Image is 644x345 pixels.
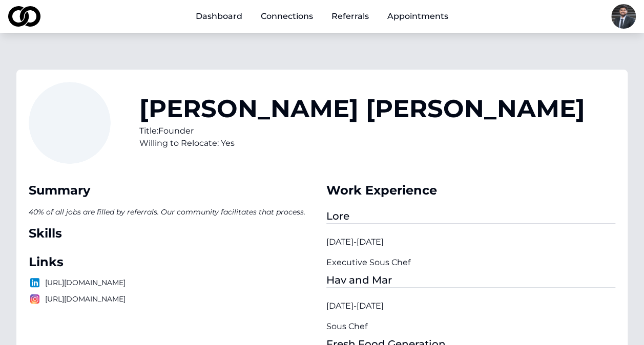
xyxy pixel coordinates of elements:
nav: Main [188,6,456,27]
a: Referrals [323,6,377,27]
div: [DATE] - [DATE] [326,236,616,248]
div: Links [29,254,318,270]
div: Hav and Mar [326,273,616,288]
a: Dashboard [188,6,251,27]
img: logo [29,293,41,305]
img: logo [29,276,41,289]
div: Summary [29,182,318,199]
div: Title: Founder [139,125,585,137]
div: [DATE] - [DATE] [326,300,616,312]
div: Lore [326,209,616,224]
div: Skills [29,225,318,242]
p: [URL][DOMAIN_NAME] [29,276,318,289]
img: 1fc999bf-d08f-4676-afb8-4e7aaa54bd13-Bhardwaj_Aryan%20_1_-profile_picture.jpg [611,4,636,29]
div: Sous Chef [326,320,616,333]
p: 40% of all jobs are filled by referrals. Our community facilitates that process. [29,205,318,219]
p: [URL][DOMAIN_NAME] [29,293,318,305]
div: Work Experience [326,182,616,199]
h1: [PERSON_NAME] [PERSON_NAME] [139,96,585,121]
img: logo [8,6,40,27]
div: Executive Sous Chef [326,256,616,269]
a: Appointments [379,6,456,27]
a: Connections [253,6,321,27]
div: Willing to Relocate: Yes [139,137,585,149]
